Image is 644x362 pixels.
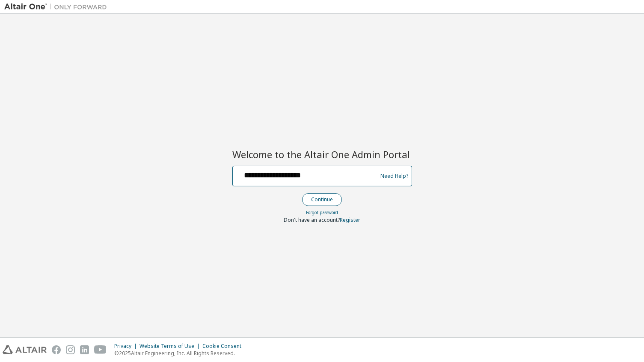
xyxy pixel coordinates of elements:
[139,343,202,350] div: Website Terms of Use
[52,345,61,354] img: facebook.svg
[3,345,47,354] img: altair_logo.svg
[202,343,246,350] div: Cookie Consent
[4,3,111,11] img: Altair One
[284,216,340,224] span: Don't have an account?
[66,345,75,354] img: instagram.svg
[306,209,338,215] a: Forgot password
[114,343,139,350] div: Privacy
[340,216,360,224] a: Register
[80,345,89,354] img: linkedin.svg
[114,350,246,357] p: © 2025 Altair Engineering, Inc. All Rights Reserved.
[232,148,412,160] h2: Welcome to the Altair One Admin Portal
[302,193,342,206] button: Continue
[94,345,107,354] img: youtube.svg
